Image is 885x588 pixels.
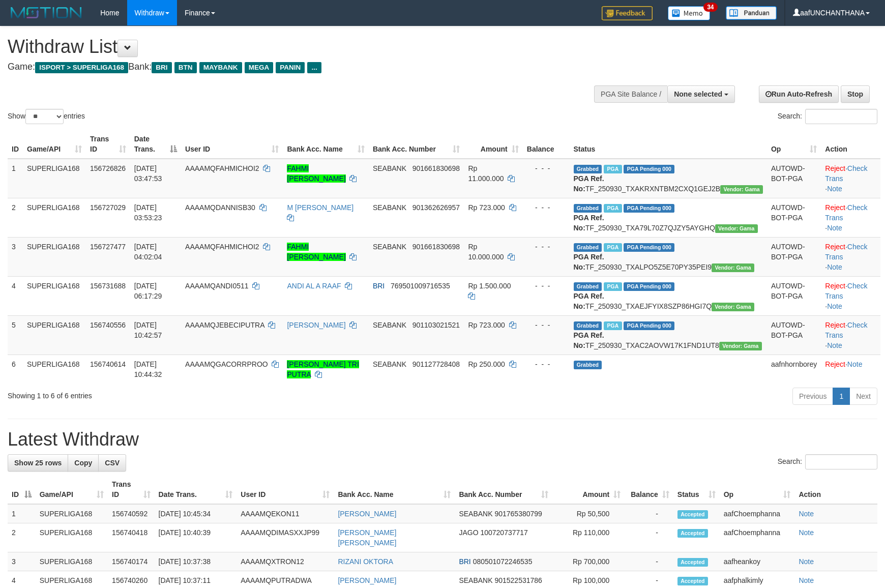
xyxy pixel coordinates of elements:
[373,203,406,212] span: SEABANK
[720,552,795,571] td: aafheankoy
[570,130,767,159] th: Status
[624,243,674,252] span: PGA Pending
[825,282,845,290] a: Reject
[90,243,126,251] span: 156727477
[373,282,385,290] span: BRI
[767,130,821,159] th: Op: activate to sort column ascending
[574,282,602,291] span: Grabbed
[480,528,527,537] span: Copy 100720737717 to clipboard
[720,523,795,552] td: aafChoemphanna
[23,355,86,384] td: SUPERLIGA168
[130,130,181,159] th: Date Trans.: activate to sort column descending
[821,198,880,237] td: · ·
[185,243,259,251] span: AAAAMQFAHMICHOI2
[703,3,717,12] span: 34
[412,360,460,368] span: Copy 901127728408 to clipboard
[8,198,23,237] td: 2
[412,164,460,172] span: Copy 901661830698 to clipboard
[720,185,763,194] span: Vendor URL: https://trx31.1velocity.biz
[8,454,68,472] a: Show 25 rows
[8,5,85,20] img: MOTION_logo.png
[827,341,842,349] a: Note
[155,475,237,504] th: Date Trans.: activate to sort column ascending
[468,282,511,290] span: Rp 1.500.000
[287,360,359,378] a: [PERSON_NAME] TRI PUTRA
[625,475,673,504] th: Balance: activate to sort column ascending
[468,164,504,183] span: Rp 11.000.000
[90,164,126,172] span: 156726826
[677,577,708,585] span: Accepted
[574,204,602,213] span: Grabbed
[185,360,268,368] span: AAAAMQGACORRPROO
[799,528,814,537] a: Note
[799,557,814,566] a: Note
[821,159,880,198] td: · ·
[821,130,880,159] th: Action
[23,198,86,237] td: SUPERLIGA168
[624,321,674,330] span: PGA Pending
[338,510,396,518] a: [PERSON_NAME]
[152,62,171,73] span: BRI
[715,224,758,233] span: Vendor URL: https://trx31.1velocity.biz
[527,320,566,330] div: - - -
[552,504,625,523] td: Rp 50,500
[825,164,845,172] a: Reject
[185,164,259,172] span: AAAAMQFAHMICHOI2
[373,360,406,368] span: SEABANK
[25,109,64,124] select: Showentries
[767,276,821,315] td: AUTOWD-BOT-PGA
[574,321,602,330] span: Grabbed
[674,90,722,98] span: None selected
[527,202,566,213] div: - - -
[8,237,23,276] td: 3
[602,6,653,20] img: Feedback.jpg
[455,475,552,504] th: Bank Acc. Number: activate to sort column ascending
[237,504,334,523] td: AAAAMQEKON11
[14,459,62,467] span: Show 25 rows
[574,214,604,232] b: PGA Ref. No:
[778,109,877,124] label: Search:
[825,203,867,222] a: Check Trans
[108,475,154,504] th: Trans ID: activate to sort column ascending
[720,475,795,504] th: Op: activate to sort column ascending
[767,355,821,384] td: aafnhornborey
[799,510,814,518] a: Note
[338,528,396,547] a: [PERSON_NAME] [PERSON_NAME]
[35,62,128,73] span: ISPORT > SUPERLIGA168
[74,459,92,467] span: Copy
[373,321,406,329] span: SEABANK
[624,282,674,291] span: PGA Pending
[625,523,673,552] td: -
[552,523,625,552] td: Rp 110,000
[8,523,36,552] td: 2
[108,523,154,552] td: 156740418
[237,552,334,571] td: AAAAMQXTRON12
[847,360,863,368] a: Note
[36,523,108,552] td: SUPERLIGA168
[677,529,708,538] span: Accepted
[36,504,108,523] td: SUPERLIGA168
[86,130,130,159] th: Trans ID: activate to sort column ascending
[759,85,839,103] a: Run Auto-Refresh
[827,263,842,271] a: Note
[334,475,455,504] th: Bank Acc. Name: activate to sort column ascending
[668,6,711,20] img: Button%20Memo.svg
[712,303,754,311] span: Vendor URL: https://trx31.1velocity.biz
[287,321,345,329] a: [PERSON_NAME]
[391,282,450,290] span: Copy 769501009716535 to clipboard
[825,360,845,368] a: Reject
[412,203,460,212] span: Copy 901362626957 to clipboard
[527,281,566,291] div: - - -
[369,130,464,159] th: Bank Acc. Number: activate to sort column ascending
[778,454,877,469] label: Search:
[8,37,580,57] h1: Withdraw List
[464,130,522,159] th: Amount: activate to sort column ascending
[283,130,368,159] th: Bank Acc. Name: activate to sort column ascending
[527,359,566,369] div: - - -
[473,557,533,566] span: Copy 080501072246535 to clipboard
[36,552,108,571] td: SUPERLIGA168
[287,164,345,183] a: FAHMI [PERSON_NAME]
[574,174,604,193] b: PGA Ref. No:
[338,557,393,566] a: RIZANI OKTORA
[68,454,99,472] a: Copy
